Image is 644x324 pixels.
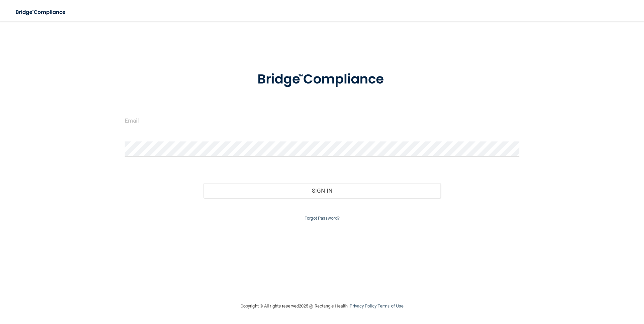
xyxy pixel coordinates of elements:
div: Copyright © All rights reserved 2025 @ Rectangle Health | | [199,295,445,317]
a: Forgot Password? [304,216,340,221]
img: bridge_compliance_login_screen.278c3ca4.svg [10,5,72,19]
input: Email [125,113,520,128]
button: Sign In [203,183,441,198]
a: Terms of Use [378,303,404,309]
img: bridge_compliance_login_screen.278c3ca4.svg [244,62,400,97]
a: Privacy Policy [350,303,376,309]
